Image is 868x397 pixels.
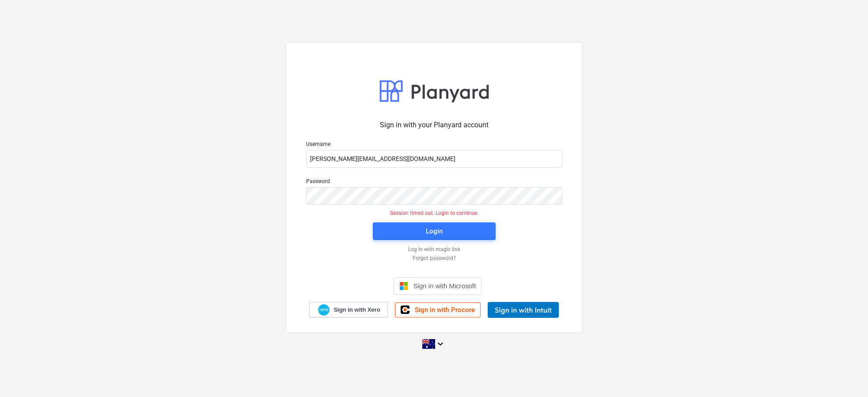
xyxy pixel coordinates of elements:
a: Sign in with Procore [395,302,481,317]
span: Sign in with Procore [415,306,475,314]
img: Xero logo [318,304,330,316]
img: Microsoft logo [399,282,408,290]
span: Sign in with Xero [334,306,380,314]
a: Forgot password? [302,255,567,262]
span: Sign in with Microsoft [413,282,476,290]
div: Login [426,225,443,237]
p: Session timed out. Login to continue. [301,210,568,217]
a: Sign in with Xero [309,302,388,317]
i: keyboard_arrow_down [435,339,446,349]
input: Username [306,150,562,168]
p: Password [306,178,562,187]
p: Username [306,141,562,150]
a: Log in with magic link [302,246,567,253]
button: Login [373,222,496,240]
p: Sign in with your Planyard account [306,120,562,130]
